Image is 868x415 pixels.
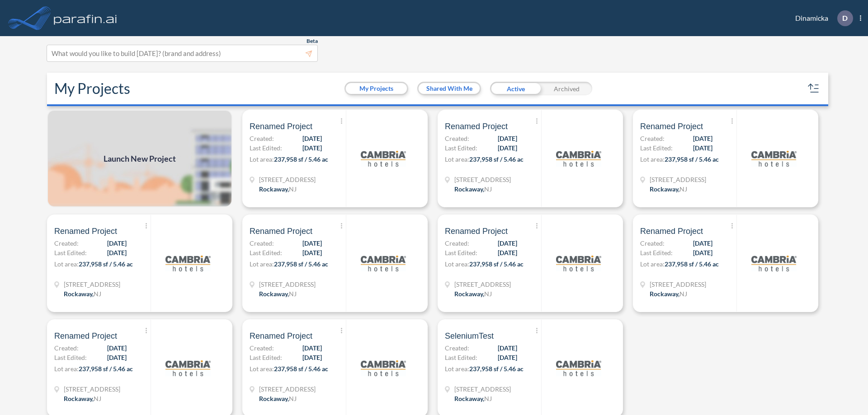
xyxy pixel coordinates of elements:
[693,248,712,257] span: [DATE]
[346,83,407,94] button: My Projects
[64,395,94,402] span: Rockaway ,
[54,343,79,353] span: Created:
[650,175,706,184] span: 321 Mt Hope Ave
[665,155,719,163] span: 237,958 sf / 5.46 ac
[679,290,687,298] span: NJ
[79,365,133,373] span: 237,958 sf / 5.46 ac
[693,134,712,143] span: [DATE]
[54,331,117,341] span: Renamed Project
[302,143,322,153] span: [DATE]
[665,260,719,268] span: 237,958 sf / 5.46 ac
[54,260,79,268] span: Lot area:
[361,136,406,181] img: logo
[64,289,101,298] div: Rockaway, NJ
[445,343,469,353] span: Created:
[165,345,211,391] img: logo
[484,290,492,298] span: NJ
[54,80,130,97] h2: My Projects
[289,185,297,193] span: NJ
[541,82,592,95] div: Archived
[454,384,511,394] span: 321 Mt Hope Ave
[650,280,706,289] span: 321 Mt Hope Ave
[259,384,316,394] span: 321 Mt Hope Ave
[498,353,517,362] span: [DATE]
[259,290,289,298] span: Rockaway ,
[54,238,79,248] span: Created:
[556,241,601,286] img: logo
[250,343,274,353] span: Created:
[498,134,517,143] span: [DATE]
[751,241,797,286] img: logo
[54,365,79,373] span: Lot area:
[79,260,133,268] span: 237,958 sf / 5.46 ac
[679,185,687,193] span: NJ
[640,155,665,163] span: Lot area:
[498,343,517,353] span: [DATE]
[250,143,282,153] span: Last Edited:
[274,365,328,373] span: 237,958 sf / 5.46 ac
[650,184,687,194] div: Rockaway, NJ
[259,394,297,403] div: Rockaway, NJ
[54,226,117,237] span: Renamed Project
[250,134,274,143] span: Created:
[445,134,469,143] span: Created:
[250,248,282,257] span: Last Edited:
[64,290,94,298] span: Rockaway ,
[640,260,665,268] span: Lot area:
[650,289,687,298] div: Rockaway, NJ
[250,260,274,268] span: Lot area:
[419,83,480,94] button: Shared With Me
[259,184,297,194] div: Rockaway, NJ
[640,226,703,237] span: Renamed Project
[259,185,289,193] span: Rockaway ,
[445,260,469,268] span: Lot area:
[469,365,524,373] span: 237,958 sf / 5.46 ac
[259,175,316,184] span: 321 Mt Hope Ave
[361,241,406,286] img: logo
[302,353,322,362] span: [DATE]
[361,345,406,391] img: logo
[842,14,848,22] p: D
[302,248,322,257] span: [DATE]
[250,121,312,132] span: Renamed Project
[165,241,211,286] img: logo
[454,175,511,184] span: 321 Mt Hope Ave
[64,280,120,289] span: 321 Mt Hope Ave
[484,395,492,402] span: NJ
[307,37,318,45] span: Beta
[250,353,282,362] span: Last Edited:
[498,143,517,153] span: [DATE]
[302,134,322,143] span: [DATE]
[259,289,297,298] div: Rockaway, NJ
[807,81,821,96] button: sort
[54,248,87,257] span: Last Edited:
[650,185,679,193] span: Rockaway ,
[445,365,469,373] span: Lot area:
[445,143,477,153] span: Last Edited:
[107,343,127,353] span: [DATE]
[556,136,601,181] img: logo
[250,226,312,237] span: Renamed Project
[250,155,274,163] span: Lot area:
[94,395,101,402] span: NJ
[445,226,508,237] span: Renamed Project
[556,345,601,391] img: logo
[445,353,477,362] span: Last Edited:
[259,395,289,402] span: Rockaway ,
[640,121,703,132] span: Renamed Project
[250,331,312,341] span: Renamed Project
[640,248,673,257] span: Last Edited:
[484,185,492,193] span: NJ
[454,289,492,298] div: Rockaway, NJ
[274,260,328,268] span: 237,958 sf / 5.46 ac
[250,238,274,248] span: Created:
[454,280,511,289] span: 321 Mt Hope Ave
[751,136,797,181] img: logo
[640,143,673,153] span: Last Edited:
[650,290,679,298] span: Rockaway ,
[250,365,274,373] span: Lot area:
[454,185,484,193] span: Rockaway ,
[445,155,469,163] span: Lot area:
[274,155,328,163] span: 237,958 sf / 5.46 ac
[302,343,322,353] span: [DATE]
